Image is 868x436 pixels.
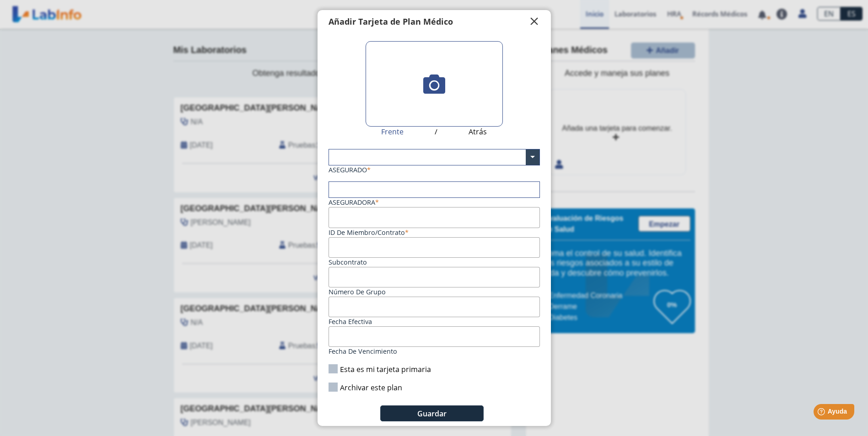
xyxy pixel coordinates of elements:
[381,127,404,138] span: Frente
[329,198,379,207] label: Aseguradora
[380,405,484,421] button: Guardar
[523,16,545,27] button: Close
[417,409,447,419] span: Guardar
[329,364,431,374] label: Esta es mi tarjeta primaria
[329,165,371,174] label: ASEGURADO
[329,258,367,266] label: Subcontrato
[329,317,372,326] label: Fecha efectiva
[329,16,453,28] h4: Añadir Tarjeta de Plan Médico
[329,287,386,296] label: Número de Grupo
[787,400,858,426] iframe: Help widget launcher
[329,383,402,393] label: Archivar este plan
[435,127,437,138] span: /
[529,16,540,27] span: 
[329,228,409,237] label: ID de Miembro/Contrato
[329,347,397,356] label: Fecha de vencimiento
[469,127,487,138] span: Atrás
